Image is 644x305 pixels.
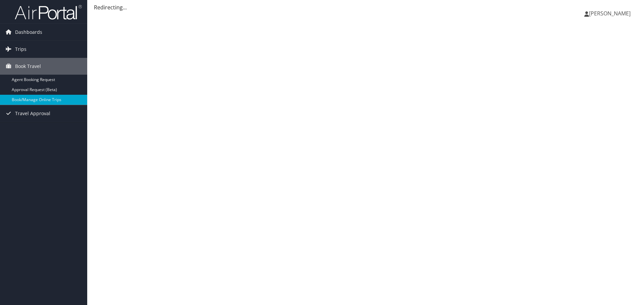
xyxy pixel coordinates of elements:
[15,41,26,58] span: Trips
[15,58,41,75] span: Book Travel
[94,3,637,11] div: Redirecting...
[584,3,637,23] a: [PERSON_NAME]
[589,10,631,17] span: [PERSON_NAME]
[15,4,82,20] img: airportal-logo.png
[15,24,42,41] span: Dashboards
[15,105,50,122] span: Travel Approval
